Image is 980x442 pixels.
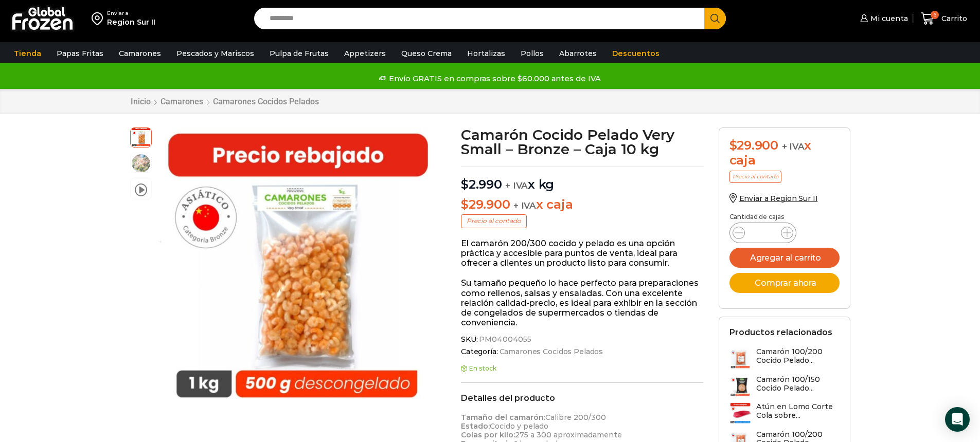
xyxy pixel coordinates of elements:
a: Inicio [130,97,151,106]
h2: Productos relacionados [729,327,832,337]
span: Mi cuenta [868,13,908,24]
div: x caja [729,138,840,168]
a: Queso Crema [396,44,457,63]
a: Camarón 100/150 Cocido Pelado... [729,375,840,397]
p: x caja [461,197,703,212]
p: Precio al contado [729,171,781,183]
button: Search button [704,8,726,29]
h1: Camarón Cocido Pelado Very Small – Bronze – Caja 10 kg [461,127,703,156]
h2: Detalles del producto [461,393,703,403]
a: Atún en Lomo Corte Cola sobre... [729,402,840,425]
p: Su tamaño pequeño lo hace perfecto para preparaciones como rellenos, salsas y ensaladas. Con una ... [461,278,703,327]
a: Camarones Cocidos Pelados [498,347,603,356]
span: 6 [931,11,939,19]
a: Camarones [114,44,166,63]
div: Enviar a [107,10,155,17]
input: Product quantity [753,226,773,240]
bdi: 29.900 [461,197,510,212]
a: Abarrotes [554,44,602,63]
a: Pescados y Mariscos [171,44,259,63]
a: 6 Carrito [918,7,970,31]
strong: Tamaño del camarón: [461,413,545,422]
bdi: 2.990 [461,177,502,192]
span: PM04004055 [477,335,531,344]
p: El camarón 200/300 cocido y pelado es una opción práctica y accesible para puntos de venta, ideal... [461,238,703,268]
img: address-field-icon.svg [92,10,107,27]
button: Comprar ahora [729,273,840,293]
button: Agregar al carrito [729,248,840,268]
span: $ [461,177,469,192]
p: x kg [461,167,703,192]
nav: Breadcrumb [130,97,319,106]
span: SKU: [461,335,703,344]
span: + IVA [505,180,528,191]
a: Mi cuenta [858,8,908,29]
a: Descuentos [607,44,665,63]
a: Pulpa de Frutas [264,44,334,63]
a: Pollos [515,44,549,63]
p: En stock [461,365,703,372]
span: Categoría: [461,347,703,356]
h3: Camarón 100/200 Cocido Pelado... [756,347,840,365]
a: Camarón 100/200 Cocido Pelado... [729,347,840,370]
strong: Estado: [461,421,490,431]
strong: Colas por kilo: [461,430,515,439]
span: very small [131,126,151,147]
p: Precio al contado [461,214,527,228]
bdi: 29.900 [729,138,778,153]
span: very-small [131,153,151,174]
span: Carrito [939,13,967,24]
span: $ [729,138,737,153]
h3: Camarón 100/150 Cocido Pelado... [756,375,840,393]
a: Camarones [160,97,204,106]
p: Cantidad de cajas [729,213,840,220]
span: + IVA [782,141,805,152]
a: Camarones Cocidos Pelados [212,97,319,106]
span: $ [461,197,469,212]
div: Region Sur II [107,17,155,27]
a: Tienda [9,44,46,63]
a: Papas Fritas [51,44,109,63]
a: Enviar a Region Sur II [729,194,818,203]
div: Open Intercom Messenger [945,407,970,432]
a: Appetizers [339,44,391,63]
h3: Atún en Lomo Corte Cola sobre... [756,402,840,420]
span: Enviar a Region Sur II [739,194,818,203]
a: Hortalizas [462,44,510,63]
span: + IVA [513,200,536,211]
